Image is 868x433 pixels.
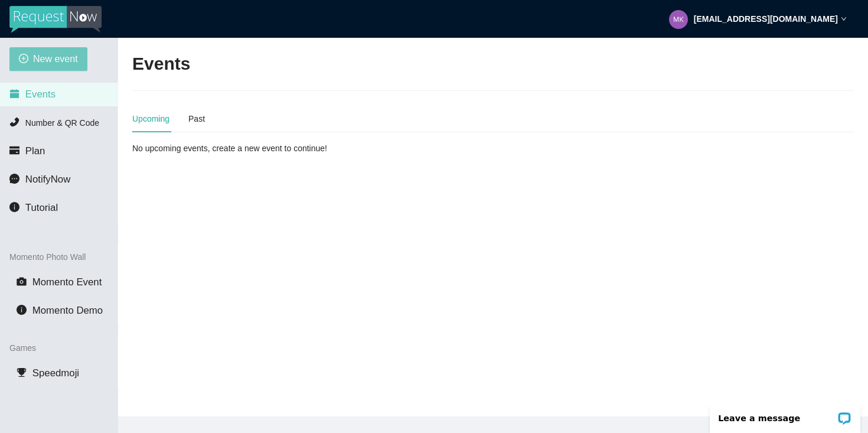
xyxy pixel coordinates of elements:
span: NotifyNow [25,174,70,185]
img: 8268f550b9b37e74bacab4388b67b18d [669,10,688,29]
span: Momento Demo [32,305,103,316]
span: credit-card [9,145,19,155]
span: Plan [25,145,45,157]
span: plus-circle [19,54,28,65]
div: No upcoming events, create a new event to continue! [132,142,367,155]
h2: Events [132,52,190,76]
span: Tutorial [25,202,58,213]
span: trophy [17,367,27,377]
span: calendar [9,89,19,99]
span: down [841,16,847,22]
span: New event [33,51,78,66]
iframe: LiveChat chat widget [702,396,868,433]
span: Momento Event [32,276,102,288]
strong: [EMAIL_ADDRESS][DOMAIN_NAME] [694,14,838,24]
button: plus-circleNew event [9,47,87,71]
span: camera [17,276,27,287]
span: info-circle [9,202,19,212]
div: Past [188,112,205,125]
span: Speedmoji [32,367,79,379]
span: phone [9,117,19,127]
span: Events [25,89,56,100]
span: message [9,174,19,184]
div: Upcoming [132,112,169,125]
img: RequestNow [9,6,102,33]
span: info-circle [17,305,27,315]
span: Number & QR Code [25,118,99,128]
